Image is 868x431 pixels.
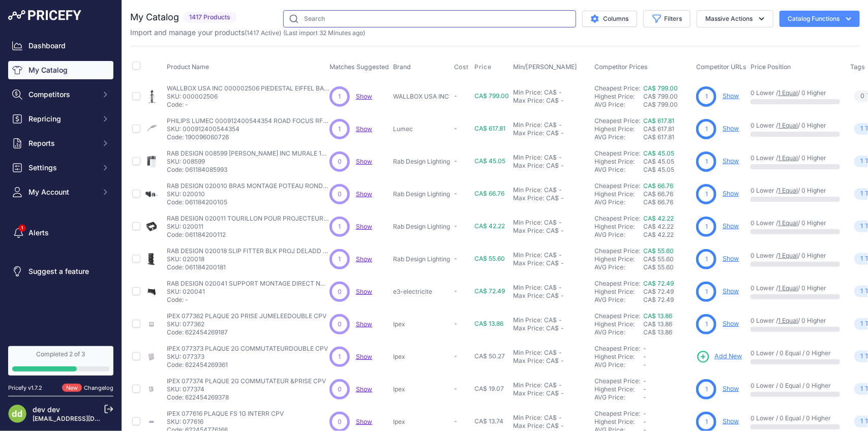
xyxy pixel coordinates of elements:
[594,149,640,157] a: Cheapest Price:
[454,287,457,295] span: -
[513,97,544,105] div: Max Price:
[643,312,672,320] a: CA$ 13.86
[559,227,564,235] div: -
[705,255,708,264] span: 1
[705,92,708,101] span: 1
[860,319,863,329] span: 1
[594,190,643,198] div: Highest Price:
[167,280,330,288] p: RAB DESIGN 020041 SUPPORT MONTAGE DIRECT NON AJUSTABLE BRONZE
[28,89,95,100] span: Competitors
[513,186,542,194] div: Min Price:
[454,63,470,71] button: Cost
[751,349,840,357] p: 0 Lower / 0 Equal / 0 Higher
[557,284,562,292] div: -
[544,251,557,259] div: CA$
[8,37,113,334] nav: Sidebar
[513,284,542,292] div: Min Price:
[751,121,840,130] p: 0 Lower / / 0 Higher
[167,345,328,353] p: IPEX 077373 PLAQUE 2G COMMUTATEURDOUBLE CPV
[167,288,330,296] p: SKU: 020041
[28,187,95,197] span: My Account
[393,63,411,71] span: Brand
[8,224,113,242] a: Alerts
[546,129,559,137] div: CA$
[751,63,791,71] span: Price Position
[33,405,60,414] a: dev dev
[393,255,450,263] p: Rab Design Lighting
[338,190,342,199] span: 0
[167,361,328,369] p: Code: 622454269361
[557,153,562,162] div: -
[513,121,542,129] div: Min Price:
[594,345,640,352] a: Cheapest Price:
[557,186,562,194] div: -
[860,384,863,394] span: 1
[339,255,341,264] span: 1
[167,158,330,166] p: SKU: 008599
[594,231,643,239] div: AVG Price:
[454,92,457,100] span: -
[339,222,341,231] span: 1
[513,251,542,259] div: Min Price:
[8,159,113,177] button: Settings
[643,328,692,336] div: CA$ 13.86
[167,255,330,263] p: SKU: 020018
[778,317,798,324] a: 1 Equal
[643,280,674,287] a: CA$ 72.49
[167,328,326,336] p: Code: 622454269187
[167,223,330,231] p: SKU: 020011
[393,223,450,231] p: Rab Design Lighting
[454,320,457,327] span: -
[643,10,691,27] button: Filters
[546,97,559,105] div: CA$
[8,110,113,128] button: Repricing
[643,133,692,141] div: CA$ 617.81
[338,320,342,329] span: 0
[643,353,646,360] span: -
[594,101,643,109] div: AVG Price:
[557,219,562,227] div: -
[454,222,457,230] span: -
[751,89,840,97] p: 0 Lower / / 0 Higher
[167,296,330,304] p: Code: -
[393,125,450,133] p: Lumec
[778,284,798,292] a: 1 Equal
[8,134,113,152] button: Reports
[513,324,544,332] div: Max Price:
[594,288,643,296] div: Highest Price:
[167,231,330,239] p: Code: 061184200112
[778,121,798,129] a: 1 Equal
[705,222,708,231] span: 1
[751,187,840,195] p: 0 Lower / / 0 Higher
[643,190,673,198] span: CA$ 66.76
[474,63,493,71] button: Price
[356,288,372,295] a: Show
[723,320,739,327] a: Show
[594,328,643,336] div: AVG Price:
[705,320,708,329] span: 1
[696,63,746,71] span: Competitor URLs
[643,377,646,385] span: -
[8,183,113,201] button: My Account
[723,287,739,295] a: Show
[339,352,341,361] span: 1
[696,350,742,364] a: Add New
[356,418,372,425] span: Show
[860,287,863,296] span: 1
[356,385,372,393] span: Show
[474,255,505,262] span: CA$ 55.60
[356,353,372,360] a: Show
[283,10,576,27] input: Search
[594,320,643,328] div: Highest Price:
[780,11,860,27] button: Catalog Functions
[557,316,562,324] div: -
[860,189,863,199] span: 1
[751,219,840,227] p: 0 Lower / / 0 Higher
[167,312,326,320] p: IPEX 077362 PLAQUE 2G PRISE JUMELEEDOUBLE CPV
[393,190,450,198] p: Rab Design Lighting
[454,255,457,262] span: -
[860,91,864,101] span: 0
[356,158,372,165] span: Show
[643,101,692,109] div: CA$ 799.00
